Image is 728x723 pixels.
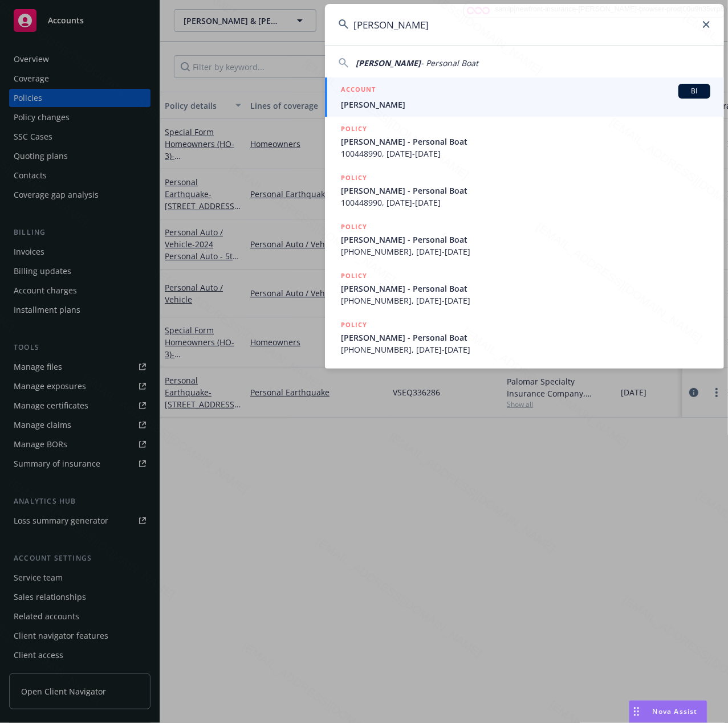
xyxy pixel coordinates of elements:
span: [PERSON_NAME] [341,99,710,111]
span: [PERSON_NAME] - Personal Boat [341,283,710,295]
span: Nova Assist [653,706,698,716]
a: POLICY[PERSON_NAME] - Personal Boat[PHONE_NUMBER], [DATE]-[DATE] [325,264,724,313]
a: ACCOUNTBI[PERSON_NAME] [325,77,724,117]
span: [PERSON_NAME] - Personal Boat [341,332,710,344]
a: POLICY[PERSON_NAME] - Personal Boat100448990, [DATE]-[DATE] [325,166,724,215]
a: POLICY[PERSON_NAME] - Personal Boat[PHONE_NUMBER], [DATE]-[DATE] [325,215,724,264]
h5: POLICY [341,270,367,281]
span: [PHONE_NUMBER], [DATE]-[DATE] [341,344,710,356]
h5: POLICY [341,123,367,134]
a: POLICY[PERSON_NAME] - Personal Boat[PHONE_NUMBER], [DATE]-[DATE] [325,313,724,362]
span: BI [683,86,706,96]
span: - Personal Boat [421,58,478,68]
span: [PHONE_NUMBER], [DATE]-[DATE] [341,295,710,307]
span: [PERSON_NAME] [356,58,421,68]
h5: POLICY [341,319,367,330]
div: Drag to move [629,701,644,722]
span: [PHONE_NUMBER], [DATE]-[DATE] [341,246,710,258]
h5: POLICY [341,221,367,232]
button: Nova Assist [629,700,707,723]
h5: POLICY [341,172,367,183]
a: POLICY[PERSON_NAME] - Personal Boat100448990, [DATE]-[DATE] [325,117,724,166]
span: 100448990, [DATE]-[DATE] [341,148,710,160]
span: 100448990, [DATE]-[DATE] [341,197,710,209]
h5: ACCOUNT [341,84,376,97]
input: Search... [325,4,724,45]
span: [PERSON_NAME] - Personal Boat [341,234,710,246]
span: [PERSON_NAME] - Personal Boat [341,185,710,197]
span: [PERSON_NAME] - Personal Boat [341,136,710,148]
